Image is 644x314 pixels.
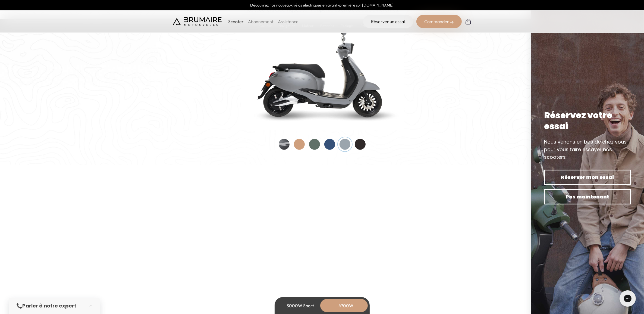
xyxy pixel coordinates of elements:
a: Abonnement [248,19,274,24]
p: Scooter [228,18,244,25]
div: Commander [416,15,462,28]
div: 4700W [324,299,368,312]
img: Panier [465,18,472,25]
img: right-arrow-2.png [450,21,454,24]
img: Brumaire Motocycles [173,17,222,26]
a: Assistance [278,19,299,24]
div: 3000W Sport [279,299,322,312]
a: Réserver un essai [363,15,413,28]
iframe: Gorgias live chat messenger [617,288,639,309]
